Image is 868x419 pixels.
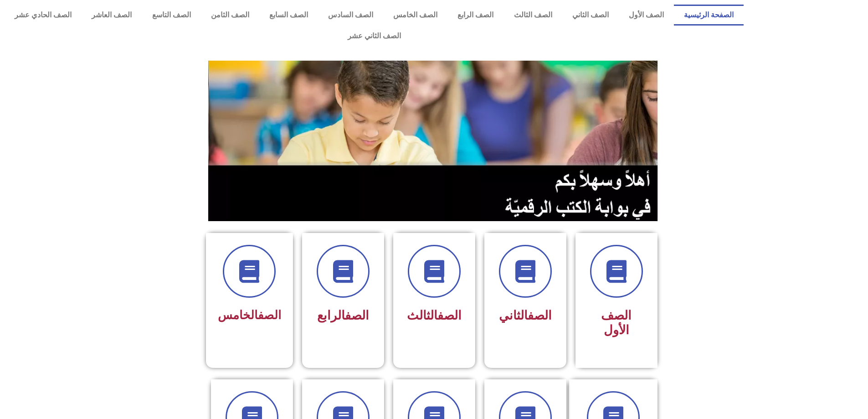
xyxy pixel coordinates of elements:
a: الصف التاسع [142,5,200,26]
a: الصف الرابع [447,5,503,26]
span: الثاني [499,308,552,323]
span: الصف الأول [601,308,632,337]
a: الصف الثاني [562,5,619,26]
a: الصف العاشر [82,5,142,26]
a: الصف الثامن [201,5,259,26]
a: الصف [345,308,369,323]
span: الرابع [317,308,369,323]
a: الصفحة الرئيسية [674,5,744,26]
a: الصف الثاني عشر [5,26,744,47]
a: الصف [528,308,552,323]
a: الصف السابع [259,5,318,26]
a: الصف الثالث [503,5,562,26]
a: الصف السادس [318,5,383,26]
span: الخامس [218,308,281,322]
a: الصف الخامس [383,5,447,26]
span: الثالث [407,308,462,323]
a: الصف الحادي عشر [5,5,82,26]
a: الصف [258,308,281,322]
a: الصف الأول [619,5,674,26]
a: الصف [437,308,462,323]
